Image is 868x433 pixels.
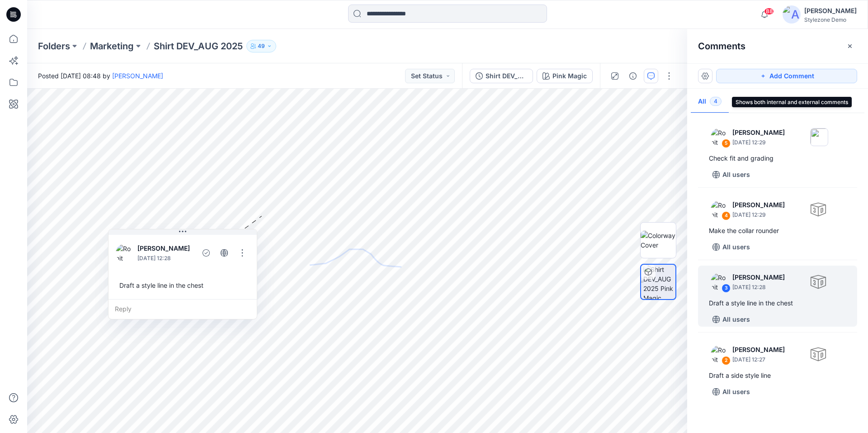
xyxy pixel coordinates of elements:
p: [DATE] 12:29 [732,138,785,147]
h2: Comments [698,41,745,52]
span: 4 [819,97,830,106]
img: Ronit Segev [116,244,134,262]
p: 49 [258,41,265,51]
div: Pink Magic [552,71,587,81]
img: Ronit Segev [711,273,729,291]
p: [DATE] 12:29 [732,210,785,219]
a: [PERSON_NAME] [112,72,163,80]
div: 3 [722,284,731,293]
p: All users [722,386,750,397]
p: [PERSON_NAME] [732,200,785,210]
button: Pink Magic [537,69,593,83]
div: 5 [722,139,731,148]
button: Shirt DEV_AUG 2025 [470,69,533,83]
p: [PERSON_NAME] [732,272,785,283]
div: Shirt DEV_AUG 2025 [486,71,527,81]
button: All users [709,167,754,182]
div: 4 [722,211,731,220]
img: Ronit Segev [711,200,729,219]
button: Internal [729,90,783,114]
button: Add Comment [716,69,857,83]
p: [PERSON_NAME] [137,243,195,254]
img: Ronit Segev [711,345,729,363]
button: All users [709,312,754,327]
span: 0 [764,97,775,106]
div: Draft a side style line [709,370,846,381]
a: Marketing [90,40,134,52]
span: 4 [710,97,722,106]
p: All users [722,242,750,252]
button: 49 [246,40,276,52]
p: Shirt DEV_AUG 2025 [154,40,243,52]
div: Draft a style line in the chest [709,298,846,309]
button: External [783,90,838,114]
div: Draft a style line in the chest [116,277,250,294]
button: All [691,90,729,114]
p: [DATE] 12:28 [732,283,785,292]
p: [PERSON_NAME] [732,127,785,138]
button: All users [709,385,754,399]
span: 88 [764,8,774,15]
p: [DATE] 12:28 [137,254,195,263]
span: Posted [DATE] 08:48 by [38,71,163,81]
div: Reply [108,299,257,319]
p: [PERSON_NAME] [732,344,785,355]
div: Check fit and grading [709,153,846,164]
button: All users [709,240,754,254]
div: 2 [722,356,731,365]
img: Shirt DEV_AUG 2025 Pink Magic [643,265,675,299]
div: Stylezone Demo [804,16,857,23]
button: Details [626,69,640,83]
p: All users [722,314,750,325]
img: avatar [783,5,801,24]
a: Folders [38,40,70,52]
img: Ronit Segev [711,128,729,146]
div: Make the collar rounder [709,225,846,236]
div: [PERSON_NAME] [804,5,857,16]
p: All users [722,169,750,180]
img: Colorway Cover [641,231,676,250]
p: [DATE] 12:27 [732,355,785,364]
